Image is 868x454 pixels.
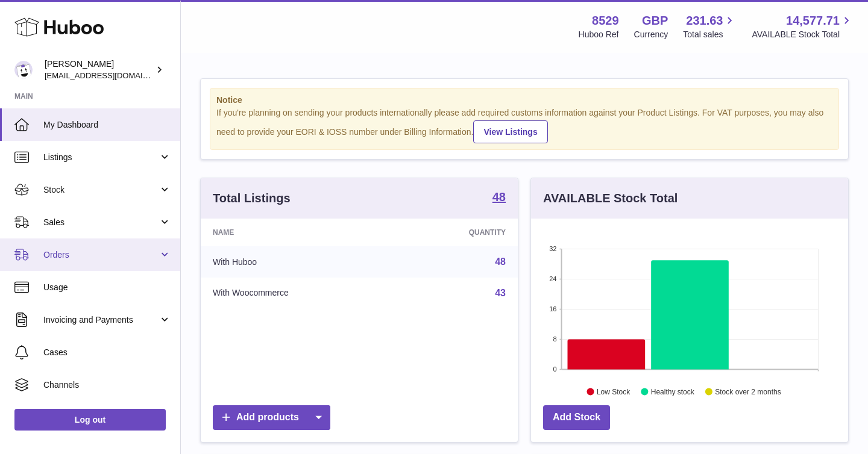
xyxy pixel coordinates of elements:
text: 8 [553,335,556,343]
span: Listings [43,152,159,163]
text: 0 [553,365,556,373]
span: 231.63 [686,13,723,29]
span: Orders [43,249,159,261]
span: Invoicing and Payments [43,314,159,326]
a: 43 [495,288,506,298]
span: My Dashboard [43,119,171,131]
text: 16 [549,305,556,313]
a: Log out [14,409,166,431]
a: 48 [495,257,506,267]
span: Usage [43,282,171,293]
span: Cases [43,347,171,358]
a: View Listings [473,120,547,143]
strong: Notice [216,95,832,106]
a: 231.63 Total sales [683,13,737,40]
text: Stock over 2 months [715,387,781,396]
span: Channels [43,379,171,391]
div: Currency [634,29,668,40]
div: Huboo Ref [579,29,619,40]
a: 48 [492,191,506,205]
text: 32 [549,245,556,252]
a: 14,577.71 AVAILABLE Stock Total [752,13,854,40]
span: Sales [43,217,159,228]
a: Add products [213,405,330,430]
a: Add Stock [543,405,610,430]
div: If you're planning on sending your products internationally please add required customs informati... [216,107,832,143]
th: Quantity [397,219,518,246]
th: Name [201,219,397,246]
span: Total sales [683,29,737,40]
text: Low Stock [597,387,631,396]
img: admin@redgrass.ch [14,61,33,79]
text: Healthy stock [651,387,695,396]
span: AVAILABLE Stock Total [752,29,854,40]
text: 24 [549,275,556,282]
h3: AVAILABLE Stock Total [543,190,678,207]
strong: GBP [642,13,668,29]
span: [EMAIL_ADDRESS][DOMAIN_NAME] [45,70,177,80]
td: With Woocommerce [201,278,397,309]
strong: 48 [492,191,506,203]
div: [PERSON_NAME] [45,58,153,81]
td: With Huboo [201,246,397,278]
strong: 8529 [592,13,619,29]
h3: Total Listings [213,190,291,207]
span: 14,577.71 [786,13,840,29]
span: Stock [43,184,159,196]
